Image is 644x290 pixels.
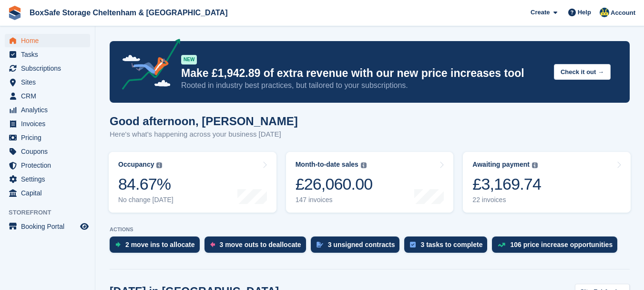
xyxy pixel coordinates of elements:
div: £3,169.74 [472,174,541,194]
span: Settings [21,172,78,186]
span: Home [21,34,78,47]
a: 3 move outs to deallocate [204,236,311,258]
div: No change [DATE] [118,196,174,204]
div: NEW [181,55,197,64]
div: 84.67% [118,174,174,194]
span: Tasks [21,48,78,61]
a: menu [5,159,90,172]
span: Sites [21,75,78,89]
p: ACTIONS [110,226,630,233]
h1: Good afternoon, [PERSON_NAME] [110,115,298,128]
a: Month-to-date sales £26,060.00 147 invoices [286,152,454,213]
img: price_increase_opportunities-93ffe204e8149a01c8c9dc8f82e8f89637d9d84a8eef4429ea346261dce0b2c0.svg [498,243,505,247]
div: 3 tasks to complete [420,241,482,248]
a: 3 unsigned contracts [311,236,405,258]
span: Coupons [21,145,78,158]
span: Booking Portal [21,220,78,233]
img: price-adjustments-announcement-icon-8257ccfd72463d97f412b2fc003d46551f7dbcb40ab6d574587a9cd5c0d94... [114,39,181,93]
img: Kim Virabi [600,8,609,17]
img: move_outs_to_deallocate_icon-f764333ba52eb49d3ac5e1228854f67142a1ed5810a6f6cc68b1a99e826820c5.svg [210,242,215,247]
a: Awaiting payment £3,169.74 22 invoices [463,152,631,213]
a: menu [5,103,90,117]
a: 2 move ins to allocate [110,236,204,258]
span: Help [578,8,591,17]
div: 3 unsigned contracts [328,241,395,248]
img: task-75834270c22a3079a89374b754ae025e5fb1db73e45f91037f5363f120a921f8.svg [410,242,416,247]
a: menu [5,145,90,158]
a: menu [5,117,90,130]
p: Rooted in industry best practices, but tailored to your subscriptions. [181,80,546,91]
a: menu [5,220,90,233]
span: Storefront [9,208,95,217]
span: Subscriptions [21,62,78,75]
img: move_ins_to_allocate_icon-fdf77a2bb77ea45bf5b3d319d69a93e2d87916cf1d5bf7949dd705db3b84f3ca.svg [115,242,121,247]
span: Create [531,8,550,17]
span: CRM [21,89,78,103]
a: menu [5,75,90,89]
a: Occupancy 84.67% No change [DATE] [109,152,276,213]
div: 22 invoices [472,196,541,204]
p: Make £1,942.89 of extra revenue with our new price increases tool [181,66,546,80]
div: 3 move outs to deallocate [220,241,301,248]
a: menu [5,186,90,200]
button: Check it out → [554,64,611,80]
img: contract_signature_icon-13c848040528278c33f63329250d36e43548de30e8caae1d1a13099fd9432cc5.svg [317,242,323,247]
a: menu [5,89,90,103]
a: 106 price increase opportunities [492,236,622,258]
span: Invoices [21,117,78,130]
span: Pricing [21,131,78,144]
span: Analytics [21,103,78,117]
a: menu [5,172,90,186]
img: icon-info-grey-7440780725fd019a000dd9b08b2336e03edf1995a4989e88bcd33f0948082b44.svg [532,162,538,168]
a: menu [5,131,90,144]
p: Here's what's happening across your business [DATE] [110,129,298,140]
a: 3 tasks to complete [404,236,492,258]
div: 147 invoices [296,196,373,204]
a: BoxSafe Storage Cheltenham & [GEOGRAPHIC_DATA] [26,5,231,21]
span: Account [611,8,635,18]
a: menu [5,62,90,75]
span: Protection [21,159,78,172]
div: Awaiting payment [472,161,530,169]
img: icon-info-grey-7440780725fd019a000dd9b08b2336e03edf1995a4989e88bcd33f0948082b44.svg [156,162,162,168]
div: £26,060.00 [296,174,373,194]
div: Month-to-date sales [296,161,358,169]
img: icon-info-grey-7440780725fd019a000dd9b08b2336e03edf1995a4989e88bcd33f0948082b44.svg [361,162,367,168]
a: menu [5,34,90,47]
div: 106 price increase opportunities [510,241,613,248]
a: menu [5,48,90,61]
div: Occupancy [118,161,154,169]
img: stora-icon-8386f47178a22dfd0bd8f6a31ec36ba5ce8667c1dd55bd0f319d3a0aa187defe.svg [8,6,22,20]
a: Preview store [79,221,90,232]
div: 2 move ins to allocate [125,241,195,248]
span: Capital [21,186,78,200]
